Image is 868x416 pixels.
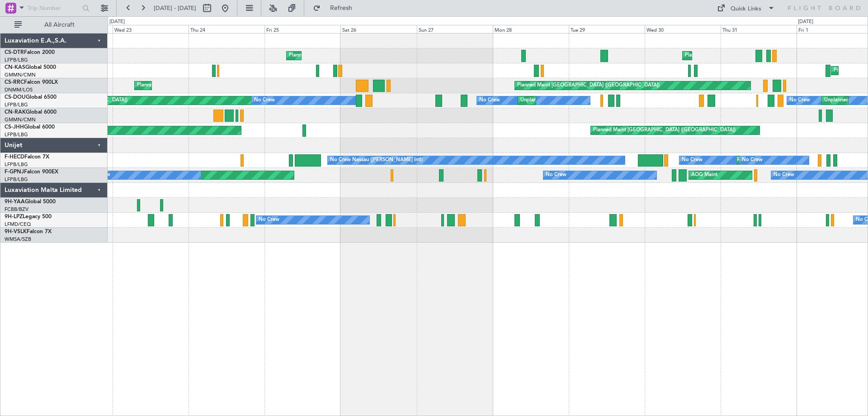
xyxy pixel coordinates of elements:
div: Thu 31 [721,25,797,33]
a: LFPB/LBG [5,161,28,168]
a: WMSA/SZB [5,236,31,243]
a: CS-JHHGlobal 6000 [5,124,55,130]
span: CS-JHH [5,124,24,130]
a: 9H-LPZLegacy 500 [5,214,52,220]
a: CN-KASGlobal 5000 [5,65,56,70]
span: 9H-VSLK [5,229,27,234]
a: F-GPNJFalcon 900EX [5,169,58,175]
div: Sun 27 [417,25,493,33]
a: CN-RAKGlobal 6000 [5,110,57,115]
a: CS-DOUGlobal 6500 [5,95,57,100]
div: Thu 24 [189,25,264,33]
div: Wed 30 [645,25,721,33]
button: Refresh [309,1,363,15]
div: Unplanned Maint [GEOGRAPHIC_DATA] ([GEOGRAPHIC_DATA]) [520,94,669,107]
a: CS-RRCFalcon 900LX [5,80,58,85]
span: CS-DTR [5,50,24,55]
div: No Crew [742,153,763,167]
div: Wed 23 [113,25,189,33]
span: Refresh [322,5,360,11]
div: AOG Maint [691,168,717,182]
span: CN-KAS [5,65,25,70]
a: DNMM/LOS [5,86,33,93]
a: CS-DTRFalcon 2000 [5,50,55,55]
a: F-HECDFalcon 7X [5,154,49,160]
a: FCBB/BZV [5,206,28,213]
span: F-HECD [5,154,24,160]
span: CS-RRC [5,80,24,85]
span: All Aircraft [24,22,95,28]
a: 9H-YAAGlobal 5000 [5,199,56,205]
div: No Crew [546,168,566,182]
div: No Crew [682,153,703,167]
div: No Crew [259,213,279,227]
a: GMMN/CMN [5,116,36,123]
div: Planned Maint [GEOGRAPHIC_DATA] ([GEOGRAPHIC_DATA]) [137,79,279,92]
a: 9H-VSLKFalcon 7X [5,229,52,234]
div: No Crew Nassau ([PERSON_NAME] Intl) [330,153,423,167]
div: Fri 25 [264,25,340,33]
div: Mon 28 [493,25,569,33]
div: No Crew [789,94,810,107]
a: LFMD/CEQ [5,221,31,228]
span: CS-DOU [5,95,26,100]
div: Tue 29 [569,25,645,33]
a: LFPB/LBG [5,101,28,108]
span: 9H-LPZ [5,214,23,220]
a: LFPB/LBG [5,131,28,138]
div: [DATE] [798,18,813,26]
button: Quick Links [712,1,779,15]
div: Planned Maint [GEOGRAPHIC_DATA] ([GEOGRAPHIC_DATA]) [593,124,736,137]
a: GMMN/CMN [5,72,36,78]
span: F-GPNJ [5,169,24,175]
span: [DATE] - [DATE] [154,4,196,12]
span: 9H-YAA [5,199,25,205]
input: Trip Number [28,1,80,15]
div: Quick Links [731,5,761,14]
div: No Crew [774,168,794,182]
span: CN-RAK [5,110,26,115]
button: All Aircraft [10,18,98,32]
div: Planned Maint [GEOGRAPHIC_DATA] ([GEOGRAPHIC_DATA]) [517,79,660,92]
div: Planned Maint [PERSON_NAME] ([GEOGRAPHIC_DATA]) [289,49,420,62]
a: LFPB/LBG [5,176,28,183]
div: Planned Maint Nice ([GEOGRAPHIC_DATA]) [685,49,786,62]
a: LFPB/LBG [5,57,28,63]
div: No Crew [479,94,500,107]
div: Sat 26 [340,25,416,33]
div: [DATE] [109,18,125,26]
div: No Crew [254,94,275,107]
